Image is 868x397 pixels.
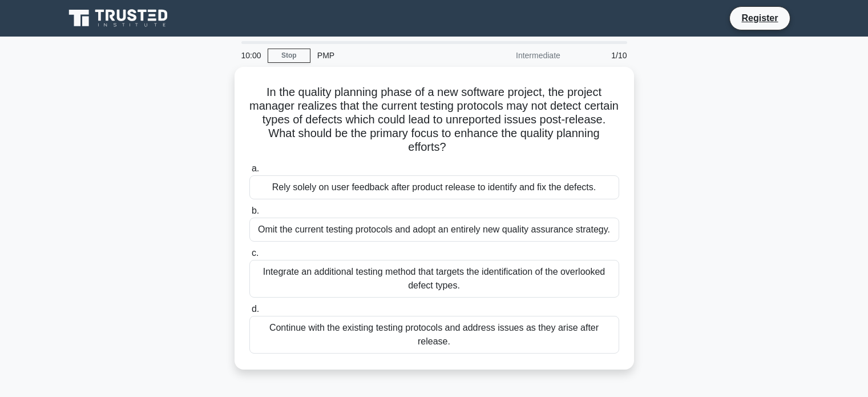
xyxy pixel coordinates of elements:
[252,248,259,258] span: c.
[252,206,259,215] span: b.
[310,44,467,67] div: PMP
[252,304,259,314] span: d.
[249,175,619,199] div: Rely solely on user feedback after product release to identify and fix the defects.
[467,44,567,67] div: Intermediate
[235,44,268,67] div: 10:00
[249,260,619,298] div: Integrate an additional testing method that targets the identification of the overlooked defect t...
[249,218,619,242] div: Omit the current testing protocols and adopt an entirely new quality assurance strategy.
[734,11,785,25] a: Register
[567,44,634,67] div: 1/10
[268,49,310,63] a: Stop
[252,163,259,173] span: a.
[248,85,620,155] h5: In the quality planning phase of a new software project, the project manager realizes that the cu...
[249,316,619,354] div: Continue with the existing testing protocols and address issues as they arise after release.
